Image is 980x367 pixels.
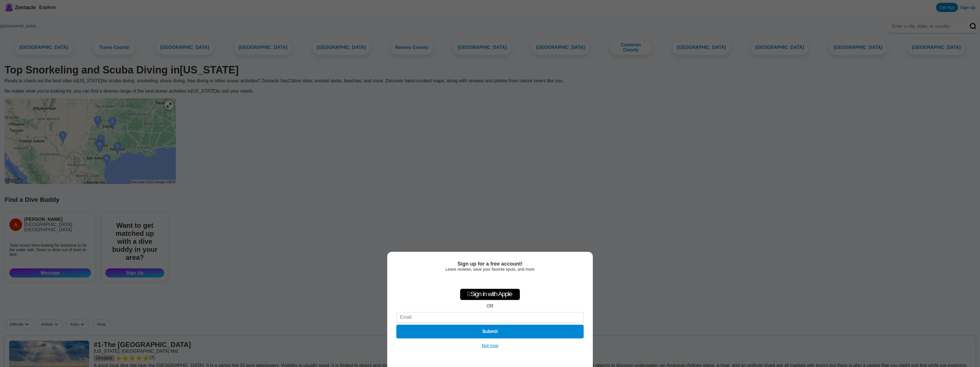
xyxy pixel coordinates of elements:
iframe: Sign in with Google Button [461,274,519,287]
iframe: Sign in with Google Dialog [863,6,974,83]
button: Submit [396,325,584,338]
button: Not now [480,343,500,349]
div: Sign up for a free account! [396,261,584,267]
div: Sign in with Apple [460,289,520,300]
div: OR [487,304,493,309]
div: Leave reviews, save your favorite spots, and more [396,267,584,272]
input: Email [396,312,584,322]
